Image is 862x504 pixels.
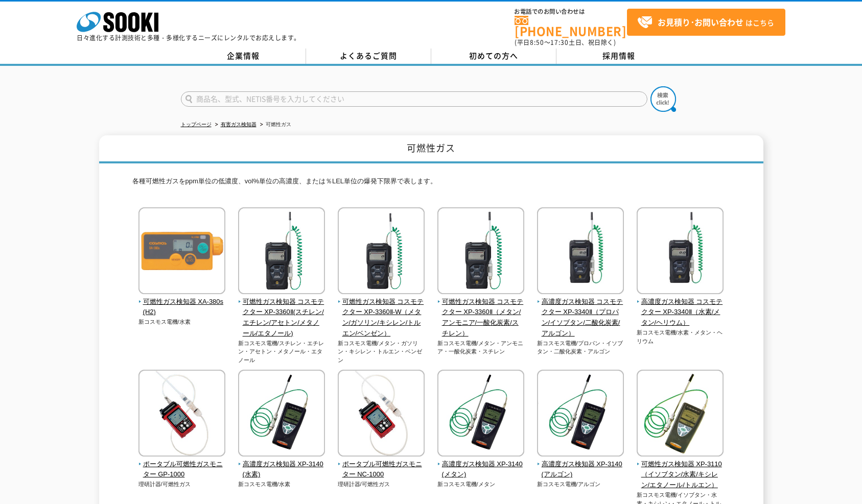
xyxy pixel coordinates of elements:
[637,328,724,345] p: 新コスモス電機/水素・メタン・ヘリウム
[238,297,325,339] span: 可燃性ガス検知器 コスモテクター XP-3360Ⅱ(スチレン/エチレン/アセトン/メタノール/エタノール)
[238,207,325,297] img: 可燃性ガス検知器 コスモテクター XP-3360Ⅱ(スチレン/エチレン/アセトン/メタノール/エタノール)
[437,370,524,459] img: 高濃度ガス検知器 XP-3140(メタン)
[550,38,569,47] span: 17:30
[537,459,624,481] span: 高濃度ガス検知器 XP-3140(アルゴン)
[258,119,291,130] li: 可燃性ガス
[437,459,525,481] span: 高濃度ガス検知器 XP-3140(メタン)
[637,459,724,491] span: 可燃性ガス検知器 XP-3110（イソブタン/水素/キシレン/エタノール/トルエン）
[132,176,730,192] p: 各種可燃性ガスをppm単位の低濃度、vol%単位の高濃度、または％LEL単位の爆発下限界で表します。
[238,370,325,459] img: 高濃度ガス検知器 XP-3140(水素)
[431,49,556,64] a: 初めての方へ
[238,339,325,365] p: 新コスモス電機/スチレン・エチレン・アセトン・メタノール・エタノール
[338,449,425,480] a: ポータブル可燃性ガスモニター NC-1000
[99,135,763,163] h1: 可燃性ガス
[437,449,525,480] a: 高濃度ガス検知器 XP-3140(メタン)
[338,297,425,339] span: 可燃性ガス検知器 コスモテクター XP-3360Ⅱ-W（メタン/ガソリン/キシレン/トルエン/ベンゼン）
[138,370,225,459] img: ポータブル可燃性ガスモニター GP-1000
[637,297,724,328] span: 高濃度ガス検知器 コスモテクター XP-3340Ⅱ（水素/メタン/ヘリウム）
[437,297,525,339] span: 可燃性ガス検知器 コスモテクター XP-3360Ⅱ（メタン/アンモニア/一酸化炭素/スチレン）
[238,449,325,480] a: 高濃度ガス検知器 XP-3140(水素)
[537,449,624,480] a: 高濃度ガス検知器 XP-3140(アルゴン)
[221,122,257,127] a: 有害ガス検知器
[637,449,724,491] a: 可燃性ガス検知器 XP-3110（イソブタン/水素/キシレン/エタノール/トルエン）
[138,480,226,489] p: 理研計器/可燃性ガス
[138,207,225,297] img: 可燃性ガス検知器 XA-380s(H2)
[181,122,212,127] a: トップページ
[338,459,425,481] span: ポータブル可燃性ガスモニター NC-1000
[637,287,724,328] a: 高濃度ガス検知器 コスモテクター XP-3340Ⅱ（水素/メタン/ヘリウム）
[238,287,325,339] a: 可燃性ガス検知器 コスモテクター XP-3360Ⅱ(スチレン/エチレン/アセトン/メタノール/エタノール)
[537,370,624,459] img: 高濃度ガス検知器 XP-3140(アルゴン)
[537,207,624,297] img: 高濃度ガス検知器 コスモテクター XP-3340Ⅱ（プロパン/イソブタン/二酸化炭素/アルゴン）
[515,38,616,47] span: (平日 ～ 土日、祝日除く)
[181,49,306,64] a: 企業情報
[637,207,724,297] img: 高濃度ガス検知器 コスモテクター XP-3340Ⅱ（水素/メタン/ヘリウム）
[138,459,226,481] span: ポータブル可燃性ガスモニター GP-1000
[238,459,325,481] span: 高濃度ガス検知器 XP-3140(水素)
[338,480,425,489] p: 理研計器/可燃性ガス
[537,297,624,339] span: 高濃度ガス検知器 コスモテクター XP-3340Ⅱ（プロパン/イソブタン/二酸化炭素/アルゴン）
[658,16,743,28] strong: お見積り･お問い合わせ
[437,480,525,489] p: 新コスモス電機/メタン
[338,370,425,459] img: ポータブル可燃性ガスモニター NC-1000
[637,15,774,30] span: はこちら
[338,207,425,297] img: 可燃性ガス検知器 コスモテクター XP-3360Ⅱ-W（メタン/ガソリン/キシレン/トルエン/ベンゼン）
[556,49,682,64] a: 採用情報
[338,339,425,365] p: 新コスモス電機/メタン・ガソリン・キシレン・トルエン・ベンゼン
[77,35,300,41] p: 日々進化する計測技術と多種・多様化するニーズにレンタルでお応えします。
[515,9,627,15] span: お電話でのお問い合わせは
[138,449,226,480] a: ポータブル可燃性ガスモニター GP-1000
[138,287,226,318] a: 可燃性ガス検知器 XA-380s(H2)
[238,480,325,489] p: 新コスモス電機/水素
[469,50,518,61] span: 初めての方へ
[138,297,226,318] span: 可燃性ガス検知器 XA-380s(H2)
[537,480,624,489] p: 新コスモス電機/アルゴン
[537,339,624,356] p: 新コスモス電機/プロパン・イソブタン・二酸化炭素・アルゴン
[437,207,524,297] img: 可燃性ガス検知器 コスモテクター XP-3360Ⅱ（メタン/アンモニア/一酸化炭素/スチレン）
[537,287,624,339] a: 高濃度ガス検知器 コスモテクター XP-3340Ⅱ（プロパン/イソブタン/二酸化炭素/アルゴン）
[306,49,431,64] a: よくあるご質問
[627,9,785,36] a: お見積り･お問い合わせはこちら
[650,86,676,112] img: btn_search.png
[515,16,627,37] a: [PHONE_NUMBER]
[437,287,525,339] a: 可燃性ガス検知器 コスモテクター XP-3360Ⅱ（メタン/アンモニア/一酸化炭素/スチレン）
[338,287,425,339] a: 可燃性ガス検知器 コスモテクター XP-3360Ⅱ-W（メタン/ガソリン/キシレン/トルエン/ベンゼン）
[637,370,724,459] img: 可燃性ガス検知器 XP-3110（イソブタン/水素/キシレン/エタノール/トルエン）
[437,339,525,356] p: 新コスモス電機/メタン・アンモニア・一酸化炭素・スチレン
[181,91,647,107] input: 商品名、型式、NETIS番号を入力してください
[530,38,544,47] span: 8:50
[138,318,226,326] p: 新コスモス電機/水素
